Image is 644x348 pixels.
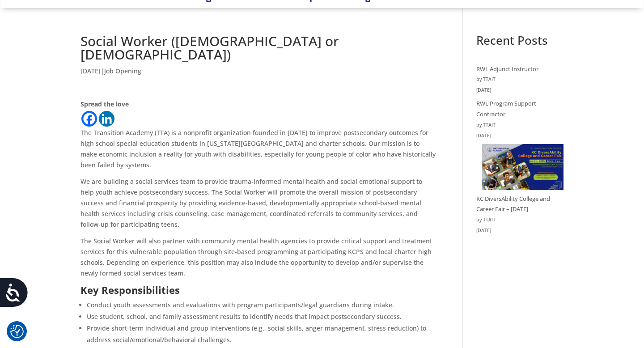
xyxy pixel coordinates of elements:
div: by TTAIT [476,74,563,85]
div: by TTAIT [476,215,563,225]
p: We are building a social services team to provide trauma-informed mental health and social emotio... [80,176,436,236]
time: [DATE] [476,85,563,96]
div: by TTAIT [476,120,563,131]
time: [DATE] [476,225,563,236]
strong: Key Responsibilities [80,283,180,297]
div: Spread the love [80,99,436,110]
li: Conduct youth assessments and evaluations with program participants/legal guardians during intake. [87,299,436,311]
a: Facebook [81,111,97,127]
p: The Social Worker will also partner with community mental health agencies to provide critical sup... [80,236,436,284]
time: [DATE] [476,131,563,141]
a: RWL Program Support Contractor [476,99,536,118]
p: The Transition Academy (TTA) is a nonprofit organization founded in [DATE] to improve postseconda... [80,127,436,176]
span: [DATE] [80,67,101,75]
a: Job Opening [104,67,141,75]
p: | [80,66,436,83]
a: KC DiversAbility College and Career Fair – [DATE] [476,195,550,213]
a: RWL Adjunct Instructor [476,65,538,73]
h1: Social Worker ([DEMOGRAPHIC_DATA] or [DEMOGRAPHIC_DATA]) [80,34,436,66]
li: Provide short-term individual and group interventions (e.g., social skills, anger management, str... [87,323,436,346]
img: Revisit consent button [10,325,24,338]
a: Linkedin [99,111,114,127]
li: Use student, school, and family assessment results to identify needs that impact postsecondary su... [87,311,436,323]
button: Cookie Settings [10,325,24,338]
h2: Recent Posts [476,34,563,51]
